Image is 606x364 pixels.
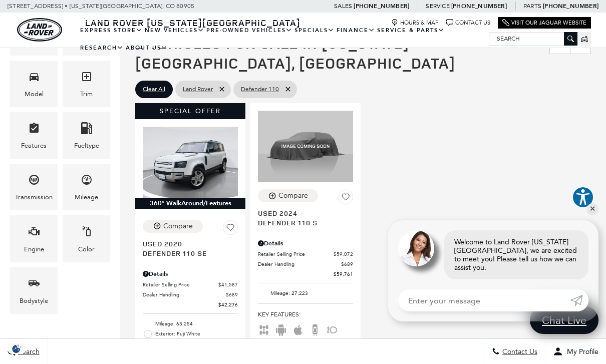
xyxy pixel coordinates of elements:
a: New Vehicles [144,22,205,39]
button: Compare Vehicle [258,189,318,202]
span: Used 2024 [258,208,346,218]
div: Special Offer [135,103,245,119]
span: Fog Lights [326,325,338,332]
span: Service [426,3,449,10]
button: Explore your accessibility options [572,186,594,208]
img: 2024 Land Rover Defender 110 S [258,111,353,182]
input: Search [489,33,577,45]
div: EngineEngine [10,215,58,262]
img: Opt-Out Icon [5,343,28,354]
a: [STREET_ADDRESS] • [US_STATE][GEOGRAPHIC_DATA], CO 80905 [8,3,194,10]
a: [PHONE_NUMBER] [451,2,507,10]
span: Parts [523,3,541,10]
div: 360° WalkAround/Features [135,198,245,209]
a: land-rover [17,18,62,42]
div: TransmissionTransmission [10,164,58,210]
span: Transmission [28,171,40,192]
a: EXPRESS STORE [79,22,144,39]
a: Specials [293,22,336,39]
span: $41,587 [218,281,238,288]
img: Agent profile photo [398,230,434,266]
span: Exterior: Fuji White [155,329,238,339]
span: Android Auto [275,325,287,332]
span: Defender 110 SE [143,248,230,258]
nav: Main Navigation [79,22,489,57]
span: Clear All [143,83,165,96]
div: Pricing Details - Defender 110 SE [143,269,238,278]
div: TrimTrim [63,61,110,107]
span: Used 2020 [143,239,230,248]
span: Trim [81,68,93,89]
span: $689 [226,291,238,298]
div: Compare [163,222,193,231]
a: Used 2024Defender 110 S [258,208,353,227]
span: Bodystyle [28,275,40,295]
span: Dealer Handling [143,291,226,298]
span: Retailer Selling Price [143,281,218,288]
span: Land Rover [183,83,213,96]
span: Defender 110 S [258,218,346,227]
a: Pre-Owned Vehicles [205,22,293,39]
button: Save Vehicle [338,189,353,208]
li: Mileage: 63,254 [143,319,238,329]
div: Trim [80,89,93,100]
a: Retailer Selling Price $41,587 [143,281,238,288]
div: Compare [278,191,308,200]
a: About Us [125,39,169,57]
div: Fueltype [74,140,99,151]
img: 2020 Land Rover Defender 110 SE [143,127,238,198]
div: ColorColor [63,215,110,262]
div: Features [21,140,47,151]
span: Contact Us [500,347,537,356]
a: Dealer Handling $689 [258,260,353,268]
a: $42,276 [143,301,238,308]
span: Mileage [81,171,93,192]
a: Used 2020Defender 110 SE [143,239,238,258]
span: Land Rover [US_STATE][GEOGRAPHIC_DATA] [85,17,300,29]
a: Service & Parts [376,22,446,39]
div: Mileage [75,192,98,203]
img: Land Rover [17,18,62,42]
span: $59,761 [334,270,353,278]
span: Features [28,120,40,140]
div: FueltypeFueltype [63,112,110,159]
a: $59,761 [258,270,353,278]
div: MileageMileage [63,164,110,210]
span: Backup Camera [309,325,321,332]
div: Welcome to Land Rover [US_STATE][GEOGRAPHIC_DATA], we are excited to meet you! Please tell us how... [444,230,588,279]
span: Model [28,68,40,89]
aside: Accessibility Help Desk [572,186,594,210]
span: Key Features : [258,309,353,320]
div: ModelModel [10,61,58,107]
a: Retailer Selling Price $59,072 [258,250,353,258]
section: Click to Open Cookie Consent Modal [5,343,28,354]
div: BodystyleBodystyle [10,267,58,314]
a: Land Rover [US_STATE][GEOGRAPHIC_DATA] [79,17,307,29]
span: Fueltype [81,120,93,140]
button: Save Vehicle [223,220,238,239]
span: Dealer Handling [258,260,341,268]
a: [PHONE_NUMBER] [354,2,409,10]
div: Color [78,244,95,255]
a: Hours & Map [391,19,439,27]
input: Enter your message [398,289,570,311]
div: Transmission [15,192,53,203]
li: Mileage: 27,223 [258,288,353,298]
div: Bodystyle [20,295,48,306]
a: Finance [336,22,376,39]
a: Visit Our Jaguar Website [502,19,586,27]
span: AWD [258,325,270,332]
span: $59,072 [334,250,353,258]
a: Submit [570,289,588,311]
a: Research [79,39,125,57]
button: Open user profile menu [545,339,606,364]
span: My Profile [563,347,598,356]
div: Model [25,89,44,100]
div: Engine [24,244,44,255]
span: Color [81,223,93,243]
button: Compare Vehicle [143,220,203,233]
span: $42,276 [218,301,238,308]
span: Engine [28,223,40,243]
span: Sales [334,3,352,10]
a: Contact Us [446,19,490,27]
